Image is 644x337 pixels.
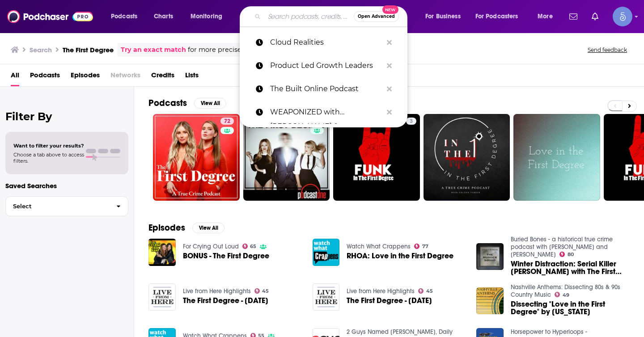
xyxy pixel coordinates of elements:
[191,10,222,23] span: Monitoring
[358,14,395,19] span: Open Advanced
[410,117,413,126] span: 3
[5,181,128,190] p: Saved Searches
[382,5,398,14] span: New
[426,289,433,293] span: 45
[531,9,564,24] button: open menu
[568,253,574,257] span: 80
[313,283,340,311] img: The First Degree - March 30, 2019
[347,297,432,304] a: The First Degree - March 30, 2019
[347,252,453,260] a: RHOA: Love in the First Degree
[111,10,137,23] span: Podcasts
[511,260,630,275] span: Winter Distraction: Serial Killer [PERSON_NAME] with The First Degree
[148,97,226,109] a: PodcastsView All
[613,7,632,26] button: Show profile menu
[419,9,472,24] button: open menu
[254,288,269,294] a: 45
[151,68,174,86] a: Credits
[121,45,186,55] a: Try an exact match
[13,143,84,149] span: Want to filter your results?
[148,239,176,266] a: BONUS - The First Degree
[148,283,176,311] img: The First Degree - October 13, 2018
[30,46,52,54] h3: Search
[13,152,84,164] span: Choose a tab above to access filters.
[7,8,93,25] a: Podchaser - Follow, Share and Rate Podcasts
[270,77,382,101] p: The Built Online Podcast
[5,110,128,123] h2: Filter By
[333,114,420,201] a: 3
[425,10,461,23] span: For Business
[148,222,225,233] a: EpisodesView All
[414,244,428,249] a: 77
[406,118,416,125] a: 3
[613,7,632,26] img: User Profile
[248,6,416,27] div: Search podcasts, credits, & more...
[566,9,581,24] a: Show notifications dropdown
[511,236,613,258] a: Buried Bones - a historical true crime podcast with Kate Winkler Dawson and Paul Holes
[148,9,178,24] a: Charts
[5,196,128,216] button: Select
[194,98,226,109] button: View All
[188,45,265,55] span: for more precise results
[240,101,407,124] a: WEAPONIZED with [PERSON_NAME] & [PERSON_NAME]
[347,297,432,304] span: The First Degree - [DATE]
[183,297,268,304] a: The First Degree - October 13, 2018
[418,288,433,294] a: 45
[240,31,407,54] a: Cloud Realities
[183,243,239,250] a: For Crying Out Loud
[183,297,268,304] span: The First Degree - [DATE]
[262,289,269,293] span: 45
[511,260,630,275] a: Winter Distraction: Serial Killer Joel Rifkin with The First Degree
[183,252,269,260] a: BONUS - The First Degree
[148,222,185,233] h2: Episodes
[240,77,407,101] a: The Built Online Podcast
[313,239,340,266] img: RHOA: Love in the First Degree
[270,31,382,54] p: Cloud Realities
[11,68,19,86] a: All
[511,300,630,316] span: Dissecting "Love in the First Degree" by [US_STATE]
[243,114,330,201] a: 49
[183,287,251,295] a: Live from Here Highlights
[538,10,553,23] span: More
[347,243,411,250] a: Watch What Crappens
[476,287,504,315] img: Dissecting "Love in the First Degree" by Alabama
[240,54,407,77] a: Product Led Growth Leaders
[71,68,100,86] span: Episodes
[220,118,234,125] a: 72
[511,283,620,299] a: Nashville Anthems: Dissecting 80s & 90s Country Music
[347,287,415,295] a: Live from Here Highlights
[6,203,109,209] span: Select
[153,114,240,201] a: 72
[588,9,602,24] a: Show notifications dropdown
[563,293,569,297] span: 49
[511,300,630,316] a: Dissecting "Love in the First Degree" by Alabama
[30,68,60,86] a: Podcasts
[224,117,230,126] span: 72
[185,68,199,86] a: Lists
[184,9,234,24] button: open menu
[242,244,257,249] a: 65
[154,10,173,23] span: Charts
[585,46,630,54] button: Send feedback
[148,97,187,109] h2: Podcasts
[354,11,399,22] button: Open AdvancedNew
[613,7,632,26] span: Logged in as Spiral5-G1
[264,9,354,24] input: Search podcasts, credits, & more...
[105,9,149,24] button: open menu
[110,68,140,86] span: Networks
[476,243,504,270] a: Winter Distraction: Serial Killer Joel Rifkin with The First Degree
[63,46,114,54] h3: The First Degree
[470,9,531,24] button: open menu
[559,252,574,257] a: 80
[422,244,428,249] span: 77
[270,101,382,124] p: WEAPONIZED with Jeremy Corbell & George Knapp
[250,244,256,249] span: 65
